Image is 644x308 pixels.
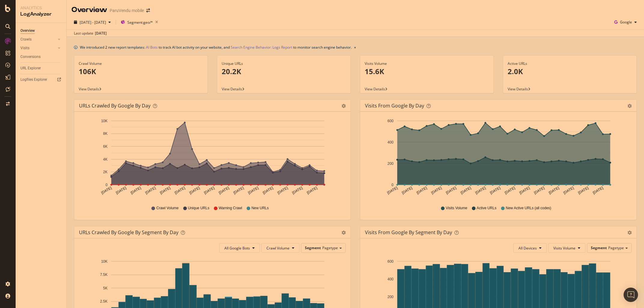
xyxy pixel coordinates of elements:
[342,104,346,108] div: gear
[261,243,299,253] button: Crawl Volume
[79,66,203,77] p: 106K
[591,245,607,250] span: Segment
[80,20,106,25] span: [DATE] - [DATE]
[342,231,346,235] div: gear
[489,186,501,195] text: [DATE]
[387,295,393,299] text: 200
[156,206,178,211] span: Crawl Volume
[508,86,528,92] span: View Details
[518,246,537,251] span: All Devices
[365,66,489,77] p: 15.6K
[146,8,150,13] div: arrow-right-arrow-left
[100,299,108,303] text: 2.5K
[477,206,497,211] span: Active URLs
[103,157,108,162] text: 4K
[291,186,303,195] text: [DATE]
[115,186,127,195] text: [DATE]
[101,119,108,123] text: 10K
[416,186,428,195] text: [DATE]
[20,45,29,51] div: Visits
[365,116,632,200] svg: A chart.
[20,28,62,34] a: Overview
[620,20,632,25] span: Google
[518,186,530,195] text: [DATE]
[446,206,467,211] span: Visits Volume
[430,186,442,195] text: [DATE]
[513,243,547,253] button: All Devices
[401,186,413,195] text: [DATE]
[627,104,632,108] div: gear
[353,43,357,52] button: close banner
[20,65,41,71] div: URL Explorer
[387,277,393,281] text: 400
[262,186,274,195] text: [DATE]
[74,31,107,36] div: Last update
[533,186,545,195] text: [DATE]
[277,186,289,195] text: [DATE]
[159,186,171,195] text: [DATE]
[222,61,346,66] div: Unique URLs
[387,162,393,166] text: 200
[79,103,150,109] div: URLs Crawled by Google by day
[100,186,112,195] text: [DATE]
[219,206,242,211] span: Warning Crawl
[71,5,107,15] div: Overview
[232,186,245,195] text: [DATE]
[103,132,108,136] text: 8K
[266,246,290,251] span: Crawl Volume
[20,36,32,43] div: Crawls
[20,45,56,51] a: Visits
[506,206,551,211] span: New Active URLs (all codes)
[365,229,452,235] div: Visits from Google By Segment By Day
[20,54,62,60] a: Conversions
[103,144,108,149] text: 6K
[231,44,292,50] a: Search Engine Behavior: Logs Report
[110,8,144,14] div: ParuVendu mobile
[74,44,637,50] div: info banner
[224,246,250,251] span: All Google Bots
[222,66,346,77] p: 20.2K
[391,183,393,187] text: 0
[144,186,156,195] text: [DATE]
[608,245,624,250] span: Pagetype
[174,186,186,195] text: [DATE]
[103,286,108,290] text: 5K
[20,5,62,11] div: Analytics
[100,273,108,277] text: 7.5K
[548,243,585,253] button: Visits Volume
[20,77,62,83] a: Logfiles Explorer
[130,186,142,195] text: [DATE]
[251,206,269,211] span: New URLs
[548,186,560,195] text: [DATE]
[20,28,35,34] div: Overview
[365,103,424,109] div: Visits from Google by day
[71,17,113,27] button: [DATE] - [DATE]
[563,186,575,195] text: [DATE]
[95,31,107,36] div: [DATE]
[79,61,203,66] div: Crawl Volume
[553,246,576,251] span: Visits Volume
[146,44,158,50] a: AI Bots
[80,44,352,50] div: We introduced 2 new report templates: to track AI bot activity on your website, and to monitor se...
[79,116,346,200] svg: A chart.
[508,61,632,66] div: Active URLs
[20,54,41,60] div: Conversions
[20,65,62,71] a: URL Explorer
[306,186,318,195] text: [DATE]
[322,245,338,250] span: Pagetype
[592,186,604,195] text: [DATE]
[475,186,487,195] text: [DATE]
[627,231,632,235] div: gear
[508,66,632,77] p: 2.0K
[386,186,398,195] text: [DATE]
[624,288,638,302] div: Open Intercom Messenger
[387,140,393,144] text: 400
[222,86,242,92] span: View Details
[103,170,108,174] text: 2K
[247,186,259,195] text: [DATE]
[79,229,178,235] div: URLs Crawled by Google By Segment By Day
[20,77,47,83] div: Logfiles Explorer
[577,186,589,195] text: [DATE]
